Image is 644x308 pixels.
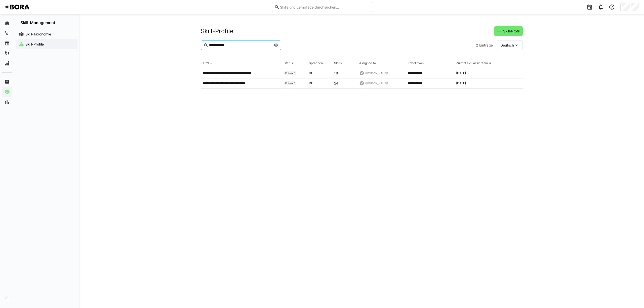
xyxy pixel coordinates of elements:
[309,61,323,65] div: Sprachen
[456,71,466,75] span: [DATE]
[476,43,478,48] span: 2
[365,81,388,85] span: ([PERSON_NAME])
[284,71,296,75] span: Entwurf
[365,71,388,75] span: ([PERSON_NAME])
[500,43,514,48] span: Deutsch
[309,71,313,75] span: de
[334,81,338,86] p: 24
[309,81,313,85] span: de
[479,43,493,48] span: Einträge
[502,29,520,34] span: Skill-Profil
[359,61,376,65] div: Assigned to
[456,61,488,65] div: Zuletzt aktualisiert am
[334,61,342,65] div: Skills
[201,27,233,35] h2: Skill-Profile
[408,61,424,65] div: Erstellt von
[494,26,523,36] button: Skill-Profil
[334,71,338,76] p: 18
[456,81,466,85] span: [DATE]
[284,61,293,65] div: Status
[203,61,209,65] div: Titel
[284,81,296,85] span: Entwurf
[279,5,370,9] input: Skills und Lernpfade durchsuchen…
